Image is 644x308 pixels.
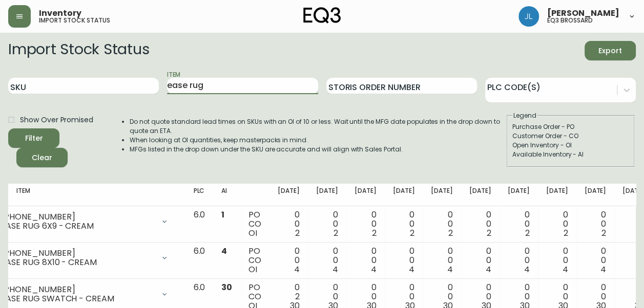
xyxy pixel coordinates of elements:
th: [DATE] [308,184,346,206]
legend: Legend [512,111,537,120]
li: MFGs listed in the drop down under the SKU are accurate and will align with Sales Portal. [130,145,506,154]
th: Item [8,184,209,206]
div: 0 0 [469,247,491,274]
li: When looking at OI quantities, keep masterpacks in mind. [130,136,506,145]
div: Open Inventory - OI [512,141,629,150]
div: 0 0 [392,247,414,274]
span: 2 [563,227,568,239]
span: 2 [410,227,414,239]
h2: Import Stock Status [8,41,149,60]
span: 4 [221,245,227,257]
td: 6.0 [185,206,213,243]
h5: import stock status [39,17,110,24]
div: PO CO [248,247,261,274]
div: 0 0 [584,210,606,238]
span: 4 [409,263,414,275]
td: 6.0 [185,243,213,279]
div: 0 0 [469,210,491,238]
th: [DATE] [461,184,500,206]
img: 4c684eb21b92554db63a26dcce857022 [518,6,539,27]
span: 4 [562,263,568,275]
div: PO CO [248,210,261,238]
div: [PHONE_NUMBER] [1,249,154,258]
img: logo [303,7,341,24]
div: 0 0 [546,247,568,274]
span: 4 [447,263,453,275]
button: Export [585,41,636,60]
div: [PHONE_NUMBER] [1,285,154,294]
div: 0 0 [508,247,530,274]
button: Filter [8,128,59,148]
span: Show Over Promised [20,115,93,125]
div: 0 0 [278,210,300,238]
span: 4 [486,263,491,275]
span: Inventory [39,9,81,17]
div: Customer Order - CO [512,131,629,141]
span: OI [248,227,257,239]
th: AI [213,184,240,206]
span: 2 [295,227,300,239]
span: Clear [25,151,59,164]
div: 0 0 [278,247,300,274]
span: 2 [525,227,530,239]
th: [DATE] [384,184,423,206]
div: EASE RUG 8X10 - CREAM [1,258,154,267]
span: Export [593,45,628,57]
div: 0 0 [546,210,568,238]
th: [DATE] [576,184,614,206]
span: [PERSON_NAME] [547,9,619,17]
div: EASE RUG 6X9 - CREAM [1,222,154,231]
th: PLC [185,184,213,206]
span: 4 [524,263,530,275]
span: 4 [600,263,606,275]
li: Do not quote standard lead times on SKUs with an OI of 10 or less. Wait until the MFG date popula... [130,117,506,136]
div: 0 0 [355,247,377,274]
th: [DATE] [500,184,538,206]
div: 0 0 [392,210,414,238]
th: [DATE] [269,184,308,206]
span: 2 [372,227,377,239]
span: 4 [371,263,377,275]
h5: eq3 brossard [547,17,593,24]
div: 0 0 [355,210,377,238]
button: Clear [16,148,68,167]
th: [DATE] [346,184,385,206]
span: 4 [294,263,300,275]
span: 1 [221,209,224,221]
span: OI [248,263,257,275]
div: 0 0 [316,210,338,238]
div: Purchase Order - PO [512,122,629,131]
div: 0 0 [316,247,338,274]
span: 30 [221,281,232,293]
span: 4 [333,263,338,275]
th: [DATE] [423,184,461,206]
span: 2 [448,227,453,239]
div: EASE RUG SWATCH - CREAM [1,294,154,303]
span: 2 [334,227,338,239]
div: [PHONE_NUMBER] [1,212,154,222]
div: 0 0 [431,247,453,274]
div: 0 0 [584,247,606,274]
th: [DATE] [538,184,576,206]
div: 0 0 [508,210,530,238]
div: Available Inventory - AI [512,150,629,159]
div: 0 0 [431,210,453,238]
span: 2 [487,227,491,239]
span: 2 [601,227,606,239]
